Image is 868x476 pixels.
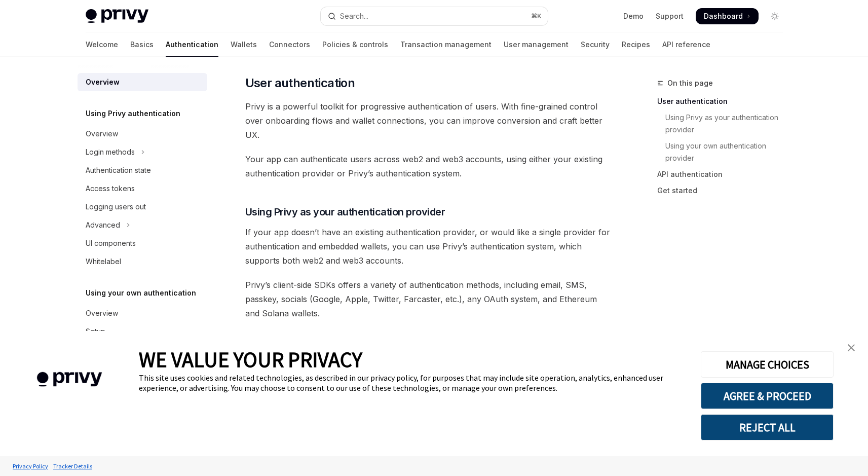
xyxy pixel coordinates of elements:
[245,331,611,359] span: You can also associate multiple authentication methods with a user, allowing them to login to the...
[841,338,861,358] a: close banner
[322,32,388,57] a: Policies & controls
[78,304,207,322] a: Overview
[581,32,610,57] a: Security
[139,346,362,373] span: WE VALUE YOUR PRIVACY
[78,73,207,91] a: Overview
[696,8,759,24] a: Dashboard
[667,77,713,89] span: On this page
[86,164,151,176] div: Authentication state
[657,138,791,166] a: Using your own authentication provider
[400,32,492,57] a: Transaction management
[704,11,743,21] span: Dashboard
[701,383,834,409] button: AGREE & PROCEED
[78,125,207,143] a: Overview
[86,128,118,140] div: Overview
[657,109,791,138] a: Using Privy as your authentication provider
[657,166,791,182] a: API authentication
[86,146,135,158] div: Login methods
[245,225,611,268] span: If your app doesn’t have an existing authentication provider, or would like a single provider for...
[78,179,207,198] a: Access tokens
[657,93,791,109] a: User authentication
[701,414,834,441] button: REJECT ALL
[166,32,218,57] a: Authentication
[78,216,207,234] button: Toggle Advanced section
[504,32,569,57] a: User management
[15,357,124,401] img: company logo
[86,307,118,319] div: Overview
[623,11,644,21] a: Demo
[86,32,118,57] a: Welcome
[78,198,207,216] a: Logging users out
[51,457,95,475] a: Tracker Details
[231,32,257,57] a: Wallets
[139,373,686,393] div: This site uses cookies and related technologies, as described in our privacy policy, for purposes...
[10,457,51,475] a: Privacy Policy
[86,107,180,120] h5: Using Privy authentication
[86,287,196,299] h5: Using your own authentication
[86,201,146,213] div: Logging users out
[86,9,148,23] img: light logo
[78,252,207,271] a: Whitelabel
[321,7,548,25] button: Open search
[701,351,834,378] button: MANAGE CHOICES
[245,278,611,320] span: Privy’s client-side SDKs offers a variety of authentication methods, including email, SMS, passke...
[269,32,310,57] a: Connectors
[657,182,791,199] a: Get started
[245,205,445,219] span: Using Privy as your authentication provider
[245,152,611,180] span: Your app can authenticate users across web2 and web3 accounts, using either your existing authent...
[245,75,355,91] span: User authentication
[662,32,710,57] a: API reference
[848,344,855,351] img: close banner
[340,10,368,22] div: Search...
[86,237,136,249] div: UI components
[245,99,611,142] span: Privy is a powerful toolkit for progressive authentication of users. With fine-grained control ov...
[78,161,207,179] a: Authentication state
[531,12,542,20] span: ⌘ K
[78,322,207,341] a: Setup
[78,234,207,252] a: UI components
[86,219,120,231] div: Advanced
[86,325,105,338] div: Setup
[86,76,120,88] div: Overview
[656,11,684,21] a: Support
[767,8,783,24] button: Toggle dark mode
[130,32,154,57] a: Basics
[86,255,121,268] div: Whitelabel
[622,32,650,57] a: Recipes
[86,182,135,195] div: Access tokens
[78,143,207,161] button: Toggle Login methods section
